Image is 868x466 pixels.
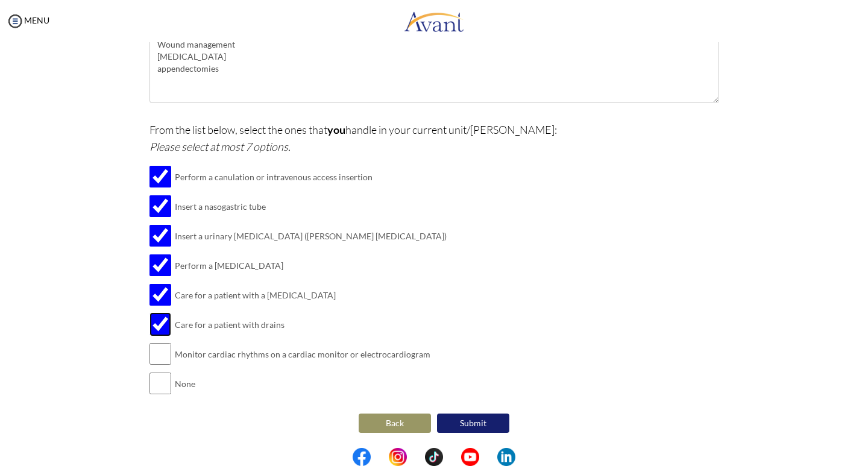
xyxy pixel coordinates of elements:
[407,448,425,466] img: blank.png
[359,414,431,433] button: Back
[443,448,461,466] img: blank.png
[497,448,515,466] img: li.png
[175,162,447,192] td: Perform a canulation or intravenous access insertion
[149,121,719,155] p: From the list below, select the ones that handle in your current unit/[PERSON_NAME]:
[175,310,447,339] td: Care for a patient with drains
[175,369,447,398] td: None
[437,414,509,433] button: Submit
[175,280,447,310] td: Care for a patient with a [MEDICAL_DATA]
[371,448,389,466] img: blank.png
[461,448,479,466] img: yt.png
[149,140,291,153] i: Please select at most 7 options.
[479,448,497,466] img: blank.png
[6,15,49,25] a: MENU
[327,123,345,136] b: you
[175,251,447,280] td: Perform a [MEDICAL_DATA]
[175,221,447,251] td: Insert a urinary [MEDICAL_DATA] ([PERSON_NAME] [MEDICAL_DATA])
[389,448,407,466] img: in.png
[175,192,447,221] td: Insert a nasogastric tube
[6,12,24,30] img: icon-menu.png
[425,448,443,466] img: tt.png
[404,3,464,39] img: logo.png
[353,448,371,466] img: fb.png
[175,339,447,369] td: Monitor cardiac rhythms on a cardiac monitor or electrocardiogram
